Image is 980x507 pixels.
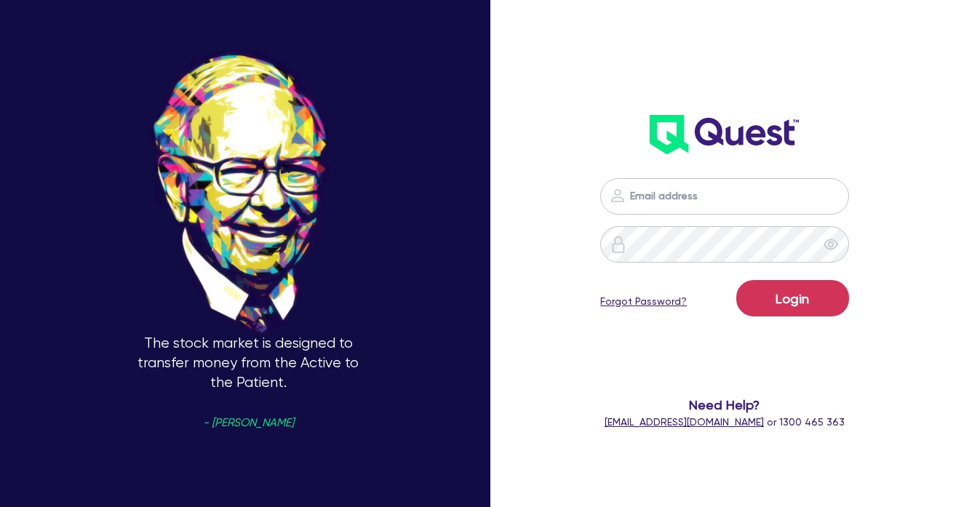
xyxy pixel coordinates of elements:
img: icon-password [610,236,627,253]
img: wH2k97JdezQIQAAAABJRU5ErkJggg== [650,115,799,154]
input: Email address [600,178,848,215]
span: eye [824,237,838,252]
span: or 1300 465 363 [605,416,845,428]
span: - [PERSON_NAME] [203,418,294,428]
span: Need Help? [600,395,848,415]
button: Login [736,280,849,316]
a: Forgot Password? [600,294,687,309]
a: [EMAIL_ADDRESS][DOMAIN_NAME] [605,416,764,428]
img: icon-password [609,187,626,204]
